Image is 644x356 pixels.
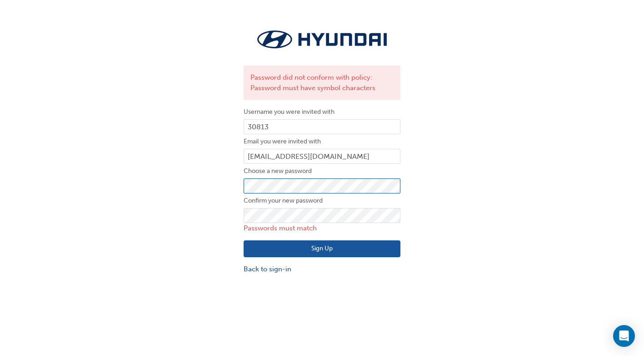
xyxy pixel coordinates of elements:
[244,240,400,258] button: Sign Up
[244,195,400,206] label: Confirm your new password
[244,27,400,52] img: Trak
[244,119,400,135] input: Username
[244,264,400,275] a: Back to sign-in
[244,166,400,177] label: Choose a new password
[244,66,400,100] div: Password did not conform with policy: Password must have symbol characters
[613,325,635,347] div: Open Intercom Messenger
[244,223,400,234] p: Passwords must match
[244,107,400,117] label: Username you were invited with
[244,136,400,147] label: Email you were invited with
